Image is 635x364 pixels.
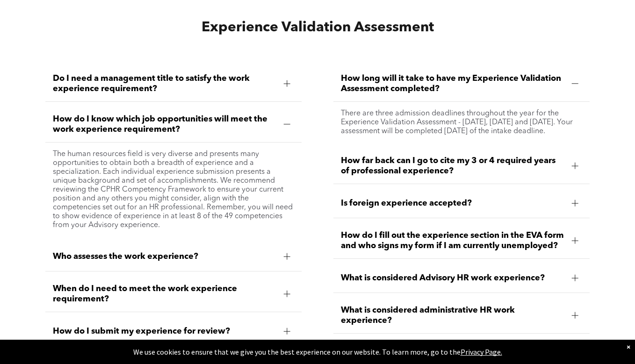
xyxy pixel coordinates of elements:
[53,251,276,262] span: Who assesses the work experience?
[341,156,564,176] span: How far back can I go to cite my 3 or 4 required years of professional experience?
[341,109,582,136] p: There are three admission deadlines throughout the year for the Experience Validation Assessment ...
[341,230,564,251] span: How do I fill out the experience section in the EVA form and who signs my form if I am currently ...
[627,342,630,351] div: Dismiss notification
[341,73,564,94] span: How long will it take to have my Experience Validation Assessment completed?
[341,305,564,326] span: What is considered administrative HR work experience?
[341,273,564,283] span: What is considered Advisory HR work experience?
[53,326,276,336] span: How do I submit my experience for review?
[53,73,276,94] span: Do I need a management title to satisfy the work experience requirement?
[53,150,294,230] p: The human resources field is very diverse and presents many opportunities to obtain both a breadt...
[53,284,276,304] span: When do I need to meet the work experience requirement?
[53,114,276,135] span: How do I know which job opportunities will meet the work experience requirement?
[341,198,564,208] span: Is foreign experience accepted?
[202,21,434,35] span: Experience Validation Assessment
[461,347,502,357] a: Privacy Page.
